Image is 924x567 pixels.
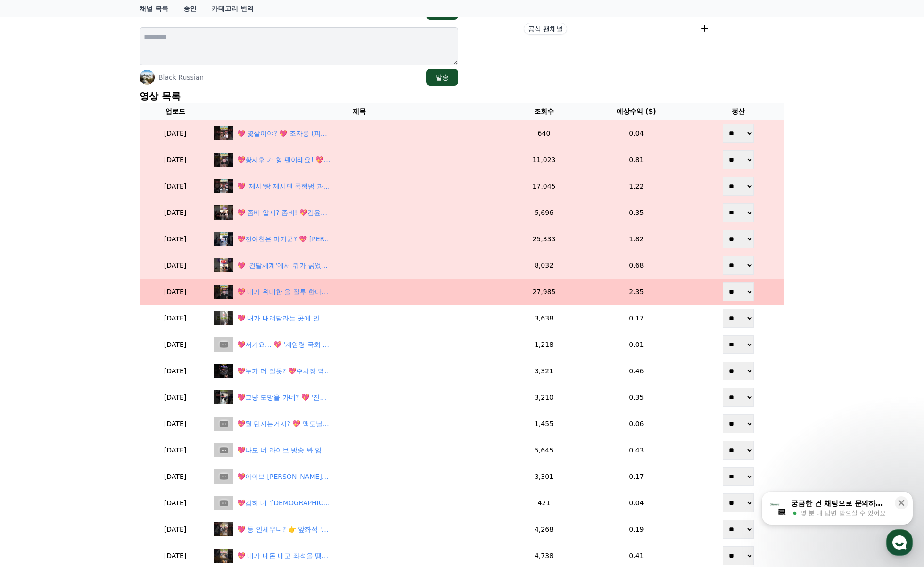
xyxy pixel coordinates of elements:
td: [DATE] [140,490,211,516]
a: 홈 [3,299,62,322]
button: 발송 [426,69,458,86]
td: [DATE] [140,120,211,147]
td: [DATE] [140,252,211,279]
a: 💖아이브 장원영씨 꼭 '조문'와 주세요 👉조문 가야 한다 vs 조문 갈 필요 없다 👉대전 초등학교 피살 '김하늘양 아버지'의 소원 💖 #하늘이 #장원영 #하늘양 💖아이브 [P... [214,469,503,484]
div: 💖그냥 도망을 가네? 💖 '진상 손님'이 잔액부족 '결제 실패' 뜰 때 👉 꼭 하는 행동! 💖 [237,393,331,403]
td: [DATE] [140,226,211,252]
div: 💖 '건달세계'에서 뭐가 굵었다고? 💖김윤태 방송에 사과 하러 온👉 조자룡 (피들스틱 건달) 💖 #김윤태 #조자룡 #엄태웅 #엄행어사 #신태일 [237,261,331,271]
td: 640 [507,120,580,147]
a: 💖황시후 가 형 팬이래요! 💖 김윤태 vs 엄태웅👉 전화통화 💖 #엄태웅 #김윤태 #황시후 #신태일 #엄행어사 💖황시후 가 형 팬이래요! 💖 [PERSON_NAME] vs [... [214,153,503,167]
a: 💖 '건달세계'에서 뭐가 굵었다고? 💖김윤태 방송에 사과 하러 온👉 조자룡 (피들스틱 건달) 💖 #김윤태 #조자룡 #엄태웅 #엄행어사 #신태일 💖 '건달세계'에서 뭐가 굵었다... [214,258,503,272]
img: 💖 몇살이야? 💖 조자룡 (피들스틱 건달) vs 김중우 (김윤태 크루)👉 처음 만났을 때💖 #김윤태 #엄태웅 #조자룡 #신태일 #엄행어사 [214,126,233,140]
div: 💖누가 더 잘못? 💖주차장 역주행 경차 vs 주차자리 맡은 남자 💖 #주차장 #주차시비 #블랙박스 [237,366,331,376]
a: 💖 내가 위대한 을 질투 한다고? 💖 부산대장 위대한 재구속 에 대한👉 엄태웅 입장 💖 #위대한 #엄태웅 #위대한출소 #신태일 #부산위대한 💖 내가 위대한 을 질투 한다고? ... [214,285,503,299]
td: [DATE] [140,147,211,173]
div: 💖저기요... 💖 '계엄령 국회 투입 군인'이 시민한테 한 행동!! 💖 #윤석열 #계엄 #계몽령 [237,340,331,350]
td: 0.46 [580,358,692,384]
td: [DATE] [140,463,211,490]
td: [DATE] [140,279,211,305]
a: 💖누가 더 잘못? 💖주차장 역주행 경차 vs 주차자리 맡은 남자 💖 #주차장 #주차시비 #블랙박스 💖누가 더 잘못? 💖주차장 역주행 경차 vs 주차자리 맡은 남자 💖 #주차장... [214,364,503,378]
a: 💖 좀비 알지? 좀비! 💖김윤태 방송에 등장한 👉꼰대 아재 와 조용훈 💖#김윤태 #엄태웅 #조용훈 #신태일 #엄행어사 💖 좀비 알지? 좀비! 💖김윤태 방송에 등장한 👉꼰대 [... [214,205,503,220]
td: 25,333 [507,226,580,252]
div: 💖 '제시'랑 제시팬 폭행범 과의 관계? 💖엄태웅 방송에 나타난👉테이저 명사수 정상수💖 #엄태웅 #정상수 #제시 #엄행어사 #김윤태 [237,181,331,191]
div: 💖 내가 내려달라는 곳에 안내려줘? 💖 광역버스 민폐녀의 진상짓!💖 #민폐녀 #진상민폐 #진상녀 #버스민폐 #버스민폐녀 [237,313,331,323]
td: 0.43 [580,437,692,463]
a: 💖전여친은 마기꾼? 💖 김윤태 방송에 나온👉 초록모자 vs 빠규리 닮은 마기꾼💖 #김윤태 #황시후 #초록모자 #신태일 #엄태웅 💖전여친은 마기꾼? 💖 [PERSON_NAME]... [214,232,503,246]
td: 2.35 [580,279,692,305]
td: 27,985 [507,279,580,305]
a: 💖 등 안세우니? 👉 앞좌석 '무개념남' vs 뒷좌석 '아줌마'💖SRT 싸움 남!💖 💖 등 안세우니? 👉 앞좌석 '무개념남' vs 뒷좌석 '아줌마'💖SRT 싸움 남!💖 [214,522,503,536]
td: [DATE] [140,358,211,384]
th: 예상수익 ($) [580,103,692,120]
p: 영상 목록 [140,90,784,103]
td: [DATE] [140,173,211,199]
img: 💖누가 더 잘못? 💖주차장 역주행 경차 vs 주차자리 맡은 남자 💖 #주차장 #주차시비 #블랙박스 [214,364,233,378]
td: 4,268 [507,516,580,542]
td: 0.19 [580,516,692,542]
img: 💖저기요... 💖 '계엄령 국회 투입 군인'이 시민한테 한 행동!! 💖 #윤석열 #계엄 #계몽령 [214,337,233,352]
img: Black Russian [140,70,155,85]
td: 1,455 [507,411,580,437]
img: 💖 내가 내려달라는 곳에 안내려줘? 💖 광역버스 민폐녀의 진상짓!💖 #민폐녀 #진상민폐 #진상녀 #버스민폐 #버스민폐녀 [214,311,233,325]
td: 5,645 [507,437,580,463]
div: 💖뭘 던지는거지? 💖 맥도날드 배달 시켰는데...💖 [237,419,331,429]
td: 0.81 [580,147,692,173]
td: 11,023 [507,147,580,173]
td: [DATE] [140,305,211,331]
img: 💖그냥 도망을 가네? 💖 '진상 손님'이 잔액부족 '결제 실패' 뜰 때 👉 꼭 하는 행동! 💖 [214,390,233,404]
img: 💖감히 내 '여조카'를? 💖 법정안 '용의자'한테 돌진한 👉 '피해자' 삼촌들💖 #법정 #미국법정 #참교육 [214,496,233,510]
td: 1.22 [580,173,692,199]
img: 💖 내가 내돈 내고 좌석을 땡기겠다는데! 👉 앞좌석 '무개념남' vs 뒷좌석 '아줌마'💖SRT 싸움 남!💖 [214,549,233,563]
img: 💖아이브 장원영씨 꼭 '조문'와 주세요 👉조문 가야 한다 vs 조문 갈 필요 없다 👉대전 초등학교 피살 '김하늘양 아버지'의 소원 💖 #하늘이 #장원영 #하늘양 [214,469,233,484]
td: 0.06 [580,411,692,437]
div: 💖 몇살이야? 💖 조자룡 (피들스틱 건달) vs 김중우 (김윤태 크루)👉 처음 만났을 때💖 #김윤태 #엄태웅 #조자룡 #신태일 #엄행어사 [237,129,331,139]
img: 💖 좀비 알지? 좀비! 💖김윤태 방송에 등장한 👉꼰대 아재 와 조용훈 💖#김윤태 #엄태웅 #조용훈 #신태일 #엄행어사 [214,205,233,220]
span: 설정 [146,313,157,320]
p: Black Russian [158,73,204,82]
td: 1.82 [580,226,692,252]
img: 💖나도 너 라이브 방송 봐 임마 👉 압구정동 '야킹'중 정준하 만난 엄태웅💖 #엄태웅 #정준하 #압구정동 [214,443,233,457]
a: 💖 '제시'랑 제시팬 폭행범 과의 관계? 💖엄태웅 방송에 나타난👉테이저 명사수 정상수💖 #엄태웅 #정상수 #제시 #엄행어사 #김윤태 💖 '제시'랑 제시팬 폭행범 과의 관계? ... [214,179,503,193]
a: 💖 몇살이야? 💖 조자룡 (피들스틱 건달) vs 김중우 (김윤태 크루)👉 처음 만났을 때💖 #김윤태 #엄태웅 #조자룡 #신태일 #엄행어사 💖 몇살이야? 💖 조자룡 (피들스틱 ... [214,126,503,140]
a: 대화 [62,299,122,322]
img: 💖 등 안세우니? 👉 앞좌석 '무개념남' vs 뒷좌석 '아줌마'💖SRT 싸움 남!💖 [214,522,233,536]
img: 💖뭘 던지는거지? 💖 맥도날드 배달 시켰는데...💖 [214,417,233,431]
img: 💖전여친은 마기꾼? 💖 김윤태 방송에 나온👉 초록모자 vs 빠규리 닮은 마기꾼💖 #김윤태 #황시후 #초록모자 #신태일 #엄태웅 [214,232,233,246]
td: 3,210 [507,384,580,411]
td: 3,638 [507,305,580,331]
td: 3,321 [507,358,580,384]
span: 대화 [86,313,98,321]
td: [DATE] [140,437,211,463]
img: 💖 '제시'랑 제시팬 폭행범 과의 관계? 💖엄태웅 방송에 나타난👉테이저 명사수 정상수💖 #엄태웅 #정상수 #제시 #엄행어사 #김윤태 [214,179,233,193]
a: 💖저기요... 💖 '계엄령 국회 투입 군인'이 시민한테 한 행동!! 💖 #윤석열 #계엄 #계몽령 💖저기요... 💖 '계엄령 국회 투입 군인'이 시민한테 한 행동!! 💖 #[P... [214,337,503,352]
td: 0.04 [580,490,692,516]
a: 💖그냥 도망을 가네? 💖 '진상 손님'이 잔액부족 '결제 실패' 뜰 때 👉 꼭 하는 행동! 💖 💖그냥 도망을 가네? 💖 '진상 손님'이 잔액부족 '결제 실패' 뜰 때 👉 꼭 ... [214,390,503,404]
th: 조회수 [507,103,580,120]
a: 설정 [122,299,181,322]
div: 💖아이브 장원영씨 꼭 '조문'와 주세요 👉조문 가야 한다 vs 조문 갈 필요 없다 👉대전 초등학교 피살 '김하늘양 아버지'의 소원 💖 #하늘이 #장원영 #하늘양 [237,472,331,482]
td: 421 [507,490,580,516]
td: 0.35 [580,384,692,411]
td: 1,218 [507,331,580,358]
td: 0.17 [580,463,692,490]
span: 홈 [30,313,35,320]
td: 0.35 [580,199,692,226]
th: 업로드 [140,103,211,120]
td: 0.04 [580,120,692,147]
div: 💖 내가 내돈 내고 좌석을 땡기겠다는데! 👉 앞좌석 '무개념남' vs 뒷좌석 '아줌마'💖SRT 싸움 남!💖 [237,551,331,561]
td: 3,301 [507,463,580,490]
td: [DATE] [140,411,211,437]
td: [DATE] [140,384,211,411]
div: 💖감히 내 '여조카'를? 💖 법정안 '용의자'한테 돌진한 👉 '피해자' 삼촌들💖 #법정 #미국법정 #참교육 [237,498,331,508]
td: [DATE] [140,516,211,542]
a: 💖 내가 내돈 내고 좌석을 땡기겠다는데! 👉 앞좌석 '무개념남' vs 뒷좌석 '아줌마'💖SRT 싸움 남!💖 💖 내가 내돈 내고 좌석을 땡기겠다는데! 👉 앞좌석 '무개념남' v... [214,549,503,563]
td: 0.68 [580,252,692,279]
td: 17,045 [507,173,580,199]
div: 💖전여친은 마기꾼? 💖 김윤태 방송에 나온👉 초록모자 vs 빠규리 닮은 마기꾼💖 #김윤태 #황시후 #초록모자 #신태일 #엄태웅 [237,234,331,244]
a: 💖 내가 내려달라는 곳에 안내려줘? 💖 광역버스 민폐녀의 진상짓!💖 #민폐녀 #진상민폐 #진상녀 #버스민폐 #버스민폐녀 💖 내가 내려달라는 곳에 안내려줘? 💖 광역버스 민폐녀... [214,311,503,325]
div: 💖 등 안세우니? 👉 앞좌석 '무개념남' vs 뒷좌석 '아줌마'💖SRT 싸움 남!💖 [237,525,331,534]
a: 💖뭘 던지는거지? 💖 맥도날드 배달 시켰는데...💖 💖뭘 던지는거지? 💖 맥도날드 배달 시켰는데...💖 [214,417,503,431]
div: 💖 내가 위대한 을 질투 한다고? 💖 부산대장 위대한 재구속 에 대한👉 엄태웅 입장 💖 #위대한 #엄태웅 #위대한출소 #신태일 #부산위대한 [237,287,331,297]
div: 💖 좀비 알지? 좀비! 💖김윤태 방송에 등장한 👉꼰대 아재 와 조용훈 💖#김윤태 #엄태웅 #조용훈 #신태일 #엄행어사 [237,208,331,218]
div: 💖황시후 가 형 팬이래요! 💖 김윤태 vs 엄태웅👉 전화통화 💖 #엄태웅 #김윤태 #황시후 #신태일 #엄행어사 [237,155,331,165]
